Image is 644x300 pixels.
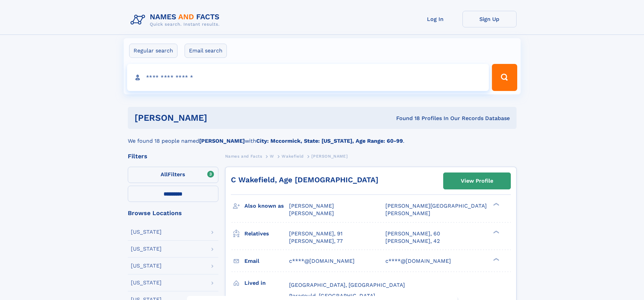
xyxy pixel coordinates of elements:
[270,152,274,160] a: W
[492,202,500,207] div: ❯
[231,176,378,184] a: C Wakefield, Age [DEMOGRAPHIC_DATA]
[127,64,489,91] input: search input
[199,138,245,144] b: [PERSON_NAME]
[225,152,262,160] a: Names and Facts
[444,173,510,189] a: View Profile
[385,237,440,245] a: [PERSON_NAME], 42
[135,114,302,122] h1: [PERSON_NAME]
[289,203,334,209] span: [PERSON_NAME]
[311,154,348,159] span: [PERSON_NAME]
[185,44,227,58] label: Email search
[289,282,405,288] span: [GEOGRAPHIC_DATA], [GEOGRAPHIC_DATA]
[270,154,274,159] span: W
[385,203,487,209] span: [PERSON_NAME][GEOGRAPHIC_DATA]
[129,44,177,58] label: Regular search
[289,230,342,237] a: [PERSON_NAME], 91
[128,210,218,216] div: Browse Locations
[128,11,225,29] img: Logo Names and Facts
[128,153,218,159] div: Filters
[492,64,517,91] button: Search Button
[128,129,517,145] div: We found 18 people named with .
[461,173,493,189] div: View Profile
[408,11,462,27] a: Log In
[289,293,375,299] span: Paragould, [GEOGRAPHIC_DATA]
[282,154,304,159] span: Wakefield
[161,171,168,178] span: All
[462,11,517,27] a: Sign Up
[256,138,403,144] b: City: Mccormick, State: [US_STATE], Age Range: 60-99
[244,228,289,239] h3: Relatives
[244,277,289,289] h3: Lived in
[131,229,162,235] div: [US_STATE]
[492,230,500,234] div: ❯
[244,255,289,267] h3: Email
[385,210,430,216] span: [PERSON_NAME]
[244,200,289,212] h3: Also known as
[492,257,500,261] div: ❯
[128,167,218,183] label: Filters
[131,280,162,285] div: [US_STATE]
[289,237,343,245] a: [PERSON_NAME], 77
[131,246,162,252] div: [US_STATE]
[131,263,162,269] div: [US_STATE]
[282,152,304,160] a: Wakefield
[302,115,510,122] div: Found 18 Profiles In Our Records Database
[289,210,334,216] span: [PERSON_NAME]
[385,230,440,237] a: [PERSON_NAME], 60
